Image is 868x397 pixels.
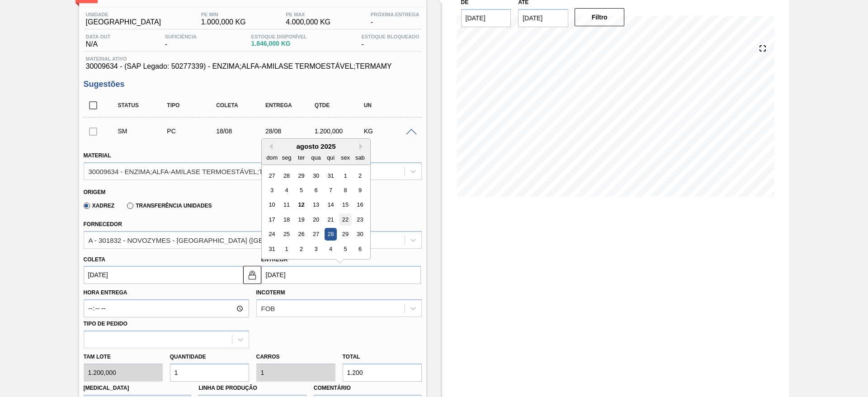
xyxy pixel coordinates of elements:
[84,321,127,327] label: Tipo de pedido
[359,143,366,150] button: Next Month
[286,18,330,26] span: 4.000,000 KG
[280,213,292,226] div: Choose segunda-feira, 18 de agosto de 2025
[310,170,322,182] div: Choose quarta-feira, 30 de julho de 2025
[295,228,307,241] div: Choose terça-feira, 26 de agosto de 2025
[84,189,106,195] label: Origem
[198,385,257,391] label: Linha de Produção
[165,128,219,135] div: Pedido de Compra
[266,228,278,241] div: Choose domingo, 24 de agosto de 2025
[86,62,420,71] span: 30009634 - (SAP Legado: 50277339) - ENZIMA;ALFA-AMILASE TERMOESTÁVEL;TERMAMY
[324,213,336,226] div: Choose quinta-feira, 21 de agosto de 2025
[371,12,420,17] span: Próxima Entrega
[461,9,511,27] input: dd/mm/yyyy
[86,56,420,61] span: Material ativo
[261,256,288,263] label: Entrega
[201,18,246,26] span: 1.000,000 KG
[256,354,280,360] label: Carros
[84,266,243,284] input: dd/mm/yyyy
[295,243,307,255] div: Choose terça-feira, 2 de setembro de 2025
[280,170,292,182] div: Choose segunda-feira, 28 de julho de 2025
[86,12,161,17] span: Unidade
[84,203,115,209] label: Xadrez
[312,102,367,109] div: Qtde
[362,102,416,109] div: UN
[324,184,336,196] div: Choose quinta-feira, 7 de agosto de 2025
[324,243,336,255] div: Choose quinta-feira, 4 de setembro de 2025
[354,213,366,226] div: Choose sábado, 23 de agosto de 2025
[295,213,307,226] div: Choose terça-feira, 19 de agosto de 2025
[359,34,421,48] div: -
[84,221,122,227] label: Fornecedor
[339,213,351,226] div: Choose sexta-feira, 22 de agosto de 2025
[286,12,330,17] span: PE MAX
[354,184,366,196] div: Choose sábado, 9 de agosto de 2025
[251,34,307,39] span: Estoque Disponível
[165,102,219,109] div: Tipo
[324,199,336,211] div: Choose quinta-feira, 14 de agosto de 2025
[310,151,322,164] div: qua
[354,228,366,241] div: Choose sábado, 30 de agosto de 2025
[86,34,111,39] span: Data out
[266,143,273,150] button: Previous Month
[575,8,625,26] button: Filtro
[261,266,421,284] input: dd/mm/yyyy
[261,305,275,312] div: FOB
[324,170,336,182] div: Choose quinta-feira, 31 de julho de 2025
[266,170,278,182] div: Choose domingo, 27 de julho de 2025
[295,151,307,164] div: ter
[84,34,113,48] div: N/A
[354,151,366,164] div: sab
[214,128,269,135] div: 18/08/2025
[339,151,351,164] div: sex
[116,102,170,109] div: Status
[84,152,111,159] label: Material
[368,12,422,26] div: -
[266,199,278,211] div: Choose domingo, 10 de agosto de 2025
[266,213,278,226] div: Choose domingo, 17 de agosto de 2025
[339,243,351,255] div: Choose sexta-feira, 5 de setembro de 2025
[324,151,336,164] div: qui
[310,184,322,196] div: Choose quarta-feira, 6 de agosto de 2025
[361,34,419,39] span: Estoque Bloqueado
[310,228,322,241] div: Choose quarta-feira, 27 de agosto de 2025
[310,213,322,226] div: Choose quarta-feira, 20 de agosto de 2025
[84,286,249,299] label: Hora Entrega
[170,354,206,360] label: Quantidade
[280,184,292,196] div: Choose segunda-feira, 4 de agosto de 2025
[89,236,325,244] div: A - 301832 - NOVOZYMES - [GEOGRAPHIC_DATA] ([GEOGRAPHIC_DATA])
[263,102,318,109] div: Entrega
[86,18,161,26] span: [GEOGRAPHIC_DATA]
[201,12,246,17] span: PE MIN
[127,203,212,209] label: Transferência Unidades
[339,228,351,241] div: Choose sexta-feira, 29 de agosto de 2025
[247,269,258,280] img: locked
[310,243,322,255] div: Choose quarta-feira, 3 de setembro de 2025
[295,184,307,196] div: Choose terça-feira, 5 de agosto de 2025
[263,128,318,135] div: 28/08/2025
[280,199,292,211] div: Choose segunda-feira, 11 de agosto de 2025
[339,184,351,196] div: Choose sexta-feira, 8 de agosto de 2025
[266,151,278,164] div: dom
[163,34,199,48] div: -
[362,128,416,135] div: KG
[354,170,366,182] div: Choose sábado, 2 de agosto de 2025
[339,170,351,182] div: Choose sexta-feira, 1 de agosto de 2025
[339,199,351,211] div: Choose sexta-feira, 15 de agosto de 2025
[262,142,370,150] div: agosto 2025
[518,9,568,27] input: dd/mm/yyyy
[84,350,163,364] label: Tam lote
[243,266,261,284] button: locked
[256,289,285,296] label: Incoterm
[266,184,278,196] div: Choose domingo, 3 de agosto de 2025
[264,168,367,256] div: month 2025-08
[343,354,360,360] label: Total
[84,256,105,263] label: Coleta
[324,228,336,241] div: Choose quinta-feira, 28 de agosto de 2025
[312,128,367,135] div: 1.200,000
[214,102,269,109] div: Coleta
[89,167,293,175] div: 30009634 - ENZIMA;ALFA-AMILASE TERMOESTÁVEL;TERMAMY
[354,243,366,255] div: Choose sábado, 6 de setembro de 2025
[310,199,322,211] div: Choose quarta-feira, 13 de agosto de 2025
[84,80,422,89] h3: Sugestões
[116,128,170,135] div: Sugestão Manual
